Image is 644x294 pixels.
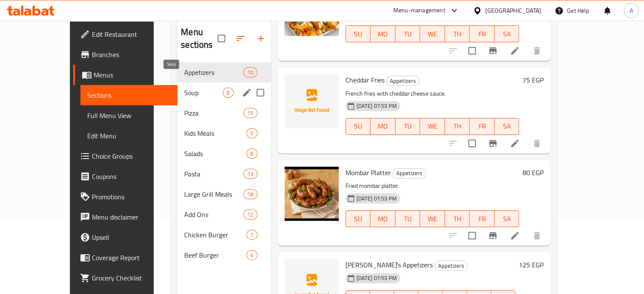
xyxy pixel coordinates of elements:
[73,207,177,227] a: Menu disclaimer
[470,118,495,135] button: FR
[184,128,246,138] div: Kids Meals
[247,251,257,259] span: 4
[527,133,547,154] button: delete
[246,250,257,260] div: items
[527,225,547,246] button: delete
[73,166,177,187] a: Coupons
[463,42,481,60] span: Select to update
[246,128,257,138] div: items
[345,25,370,42] button: SU
[177,59,271,269] nav: Menu sections
[386,76,420,86] div: Appetizers
[473,120,491,132] span: FR
[463,227,481,245] span: Select to update
[349,213,367,225] span: SU
[181,26,217,51] h2: Menu sections
[345,118,370,135] button: SU
[177,123,271,143] div: Kids Meals5
[243,189,257,199] div: items
[244,170,257,178] span: 13
[395,118,420,135] button: TU
[80,85,177,105] a: Sections
[463,135,481,152] span: Select to update
[244,211,257,219] span: 12
[177,164,271,184] div: Pasta13
[522,167,544,179] h6: 80 EGP
[94,70,171,80] span: Menus
[243,169,257,179] div: items
[73,146,177,166] a: Choice Groups
[184,88,223,98] span: Soup
[349,28,367,40] span: SU
[399,213,417,225] span: TU
[184,230,246,240] div: Chicken Burger
[353,195,400,203] span: [DATE] 07:53 PM
[498,213,516,225] span: SA
[395,210,420,227] button: TU
[423,213,442,225] span: WE
[498,28,516,40] span: SA
[353,274,400,282] span: [DATE] 07:53 PM
[177,204,271,225] div: Add Ons12
[73,227,177,247] a: Upsell
[92,273,171,283] span: Grocery Checklist
[92,232,171,242] span: Upsell
[435,261,467,271] span: Appetizers
[177,62,271,82] div: Appetizers10
[510,231,520,241] a: Edit menu item
[87,131,171,141] span: Edit Menu
[246,148,257,159] div: items
[399,120,417,132] span: TU
[184,108,243,118] div: Pizza
[448,120,467,132] span: TH
[498,120,516,132] span: SA
[73,65,177,85] a: Menus
[223,88,233,98] div: items
[87,110,171,121] span: Full Menu View
[483,225,503,246] button: Branch-specific-item
[370,118,395,135] button: MO
[473,213,491,225] span: FR
[399,28,417,40] span: TU
[184,209,243,220] span: Add Ons
[230,28,251,49] span: Sort sections
[470,210,495,227] button: FR
[485,6,541,15] div: [GEOGRAPHIC_DATA]
[423,28,442,40] span: WE
[184,148,246,159] span: Salads
[470,25,495,42] button: FR
[345,210,370,227] button: SU
[177,103,271,123] div: Pizza15
[345,181,520,191] p: Fried mombar platter.
[244,109,257,117] span: 15
[519,259,544,271] h6: 125 EGP
[510,138,520,148] a: Edit menu item
[445,25,470,42] button: TH
[370,25,395,42] button: MO
[177,143,271,164] div: Salads8
[349,120,367,132] span: SU
[630,6,633,15] span: A
[522,74,544,86] h6: 75 EGP
[80,126,177,146] a: Edit Menu
[243,108,257,118] div: items
[420,25,445,42] button: WE
[184,250,246,260] div: Beef Burger
[92,192,171,202] span: Promotions
[73,268,177,288] a: Grocery Checklist
[395,25,420,42] button: TU
[246,230,257,240] div: items
[483,133,503,154] button: Branch-specific-item
[92,49,171,60] span: Branches
[247,231,257,239] span: 7
[374,120,392,132] span: MO
[423,120,442,132] span: WE
[184,67,243,77] div: Appetizers
[87,90,171,100] span: Sections
[184,169,243,179] span: Pasta
[92,171,171,181] span: Coupons
[353,102,400,110] span: [DATE] 07:53 PM
[495,25,520,42] button: SA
